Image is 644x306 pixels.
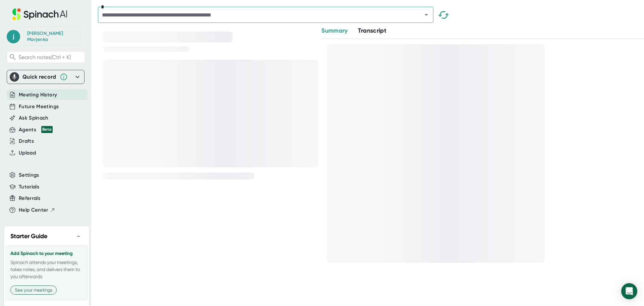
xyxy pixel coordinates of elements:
[19,206,55,214] button: Help Center
[19,194,40,202] button: Referrals
[621,283,637,299] div: Open Intercom Messenger
[10,70,82,84] div: Quick record
[74,231,83,241] button: −
[19,103,59,111] button: Future Meetings
[19,206,48,214] span: Help Center
[19,114,49,122] button: Ask Spinach
[19,137,34,145] button: Drafts
[321,26,347,35] button: Summary
[22,74,56,80] div: Quick record
[10,286,57,295] button: See your meetings
[19,171,39,179] button: Settings
[7,30,20,43] span: j
[422,10,431,19] button: Open
[358,26,387,35] button: Transcript
[27,31,77,42] div: Joshua Marjenka
[19,126,53,134] button: Agents Beta
[19,149,36,157] button: Upload
[19,91,57,99] button: Meeting History
[321,27,347,34] span: Summary
[10,251,83,256] h3: Add Spinach to your meeting
[19,126,53,134] div: Agents
[19,183,39,191] button: Tutorials
[41,126,53,133] div: Beta
[358,27,387,34] span: Transcript
[10,259,83,280] p: Spinach attends your meetings, takes notes, and delivers them to you afterwards
[10,232,47,241] h2: Starter Guide
[18,54,71,60] span: Search notes (Ctrl + K)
